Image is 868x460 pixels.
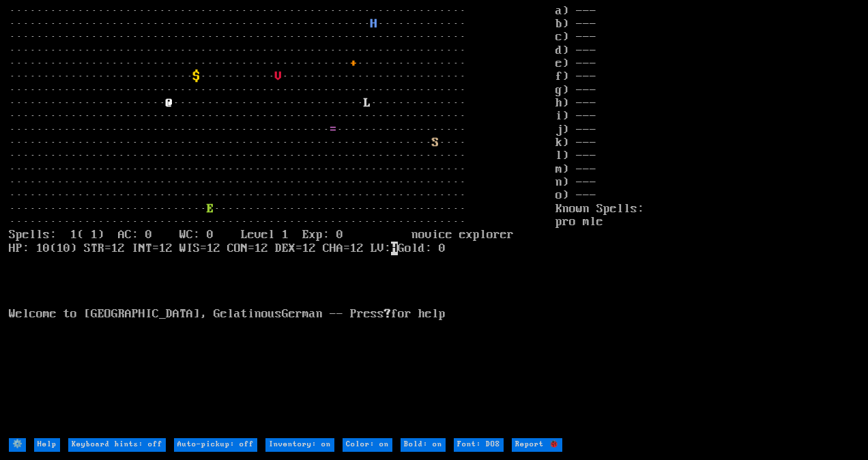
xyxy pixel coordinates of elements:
[174,438,257,451] input: Auto-pickup: off
[432,136,439,149] font: S
[68,438,166,451] input: Keyboard hints: off
[401,438,446,451] input: Bold: on
[350,57,357,70] font: +
[330,123,336,136] font: =
[371,17,377,31] font: H
[193,70,200,83] font: $
[9,438,26,451] input: ⚙️
[454,438,504,451] input: Font: DOS
[9,5,555,437] larn: ··································································· ·····························...
[343,438,392,451] input: Color: on
[555,5,859,437] stats: a) --- b) --- c) --- d) --- e) --- f) --- g) --- h) --- i) --- j) --- k) --- l) --- m) --- n) ---...
[207,202,214,216] font: E
[512,438,562,451] input: Report 🐞
[34,438,60,451] input: Help
[391,242,398,255] mark: H
[275,70,282,83] font: V
[166,96,173,110] font: @
[265,438,334,451] input: Inventory: on
[384,307,391,321] b: ?
[364,96,371,110] font: L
